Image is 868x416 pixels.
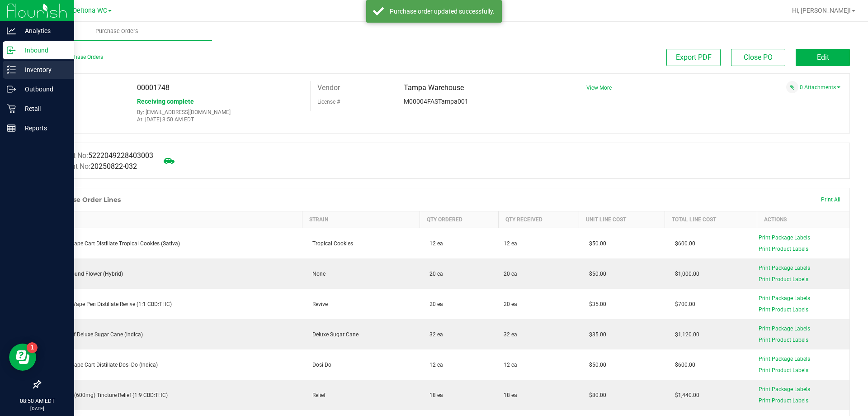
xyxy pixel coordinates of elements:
[308,392,325,398] span: Relief
[308,240,353,247] span: Tropical Cookies
[759,386,810,392] span: Print Package Labels
[308,331,359,338] span: Deluxe Sugar Cane
[425,392,443,398] span: 18 ea
[137,109,303,115] p: By: [EMAIL_ADDRESS][DOMAIN_NAME]
[579,211,665,228] th: Unit Line Cost
[504,391,517,399] span: 18 ea
[425,271,443,277] span: 20 ea
[308,301,328,307] span: Revive
[317,81,340,95] label: Vendor
[759,397,808,404] span: Print Product Labels
[46,361,297,369] div: FT 0.5g Vape Cart Distillate Dosi-Do (Indica)
[7,104,16,113] inline-svg: Retail
[47,150,153,161] label: Manifest No:
[46,391,297,399] div: SW 30ml (600mg) Tincture Relief (1:9 CBD:THC)
[137,116,303,123] p: At: [DATE] 8:50 AM EDT
[16,103,70,114] p: Retail
[41,211,302,228] th: Item
[137,83,170,92] span: 00001748
[585,271,606,277] span: $50.00
[759,356,810,362] span: Print Package Labels
[7,85,16,94] inline-svg: Outbound
[504,330,517,339] span: 32 ea
[308,271,325,277] span: None
[817,53,829,62] span: Edit
[16,64,70,75] p: Inventory
[9,344,36,371] iframe: Resource center
[46,300,297,308] div: SW 0.3g Vape Pen Distillate Revive (1:1 CBD:THC)
[670,392,699,398] span: $1,440.00
[800,84,840,91] a: 0 Attachments
[46,239,297,248] div: FT 0.5g Vape Cart Distillate Tropical Cookies (Sativa)
[792,7,851,14] span: Hi, [PERSON_NAME]!
[46,330,297,339] div: FT 1g Kief Deluxe Sugar Cane (Indica)
[796,49,850,66] button: Edit
[404,98,468,105] span: M00004FASTampa001
[90,162,137,171] span: 20250822-032
[16,25,70,36] p: Analytics
[759,265,810,271] span: Print Package Labels
[4,397,70,405] p: 08:50 AM EDT
[425,362,443,368] span: 12 ea
[585,240,606,247] span: $50.00
[759,276,808,282] span: Print Product Labels
[759,367,808,373] span: Print Product Labels
[666,49,721,66] button: Export PDF
[47,161,137,172] label: Shipment No:
[670,240,695,247] span: $600.00
[670,301,695,307] span: $700.00
[759,234,810,241] span: Print Package Labels
[7,124,16,133] inline-svg: Reports
[504,270,517,278] span: 20 ea
[504,361,517,369] span: 12 ea
[22,22,212,41] a: Purchase Orders
[16,123,70,134] p: Reports
[83,27,151,35] span: Purchase Orders
[670,331,699,338] span: $1,120.00
[759,337,808,343] span: Print Product Labels
[4,405,70,412] p: [DATE]
[676,53,712,62] span: Export PDF
[137,98,194,105] span: Receiving complete
[498,211,579,228] th: Qty Received
[160,152,178,170] span: Mark as not Arrived
[585,301,606,307] span: $35.00
[7,26,16,35] inline-svg: Analytics
[425,331,443,338] span: 32 ea
[308,362,331,368] span: Dosi-Do
[670,362,695,368] span: $600.00
[425,301,443,307] span: 20 ea
[7,46,16,55] inline-svg: Inbound
[586,85,612,91] a: View More
[7,65,16,74] inline-svg: Inventory
[504,239,517,248] span: 12 ea
[759,325,810,332] span: Print Package Labels
[731,49,785,66] button: Close PO
[744,53,773,62] span: Close PO
[759,306,808,313] span: Print Product Labels
[821,196,840,203] span: Print All
[317,95,340,109] label: License #
[786,81,798,93] span: Attach a document
[757,211,849,228] th: Actions
[404,83,464,92] span: Tampa Warehouse
[585,362,606,368] span: $50.00
[425,240,443,247] span: 12 ea
[27,342,38,353] iframe: Resource center unread badge
[46,270,297,278] div: FT 7g Ground Flower (Hybrid)
[585,392,606,398] span: $80.00
[759,295,810,301] span: Print Package Labels
[670,271,699,277] span: $1,000.00
[389,7,495,16] div: Purchase order updated successfully.
[420,211,498,228] th: Qty Ordered
[504,300,517,308] span: 20 ea
[73,7,107,14] span: Deltona WC
[585,331,606,338] span: $35.00
[16,84,70,95] p: Outbound
[302,211,420,228] th: Strain
[759,246,808,252] span: Print Product Labels
[16,45,70,56] p: Inbound
[88,151,153,160] span: 5222049228403003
